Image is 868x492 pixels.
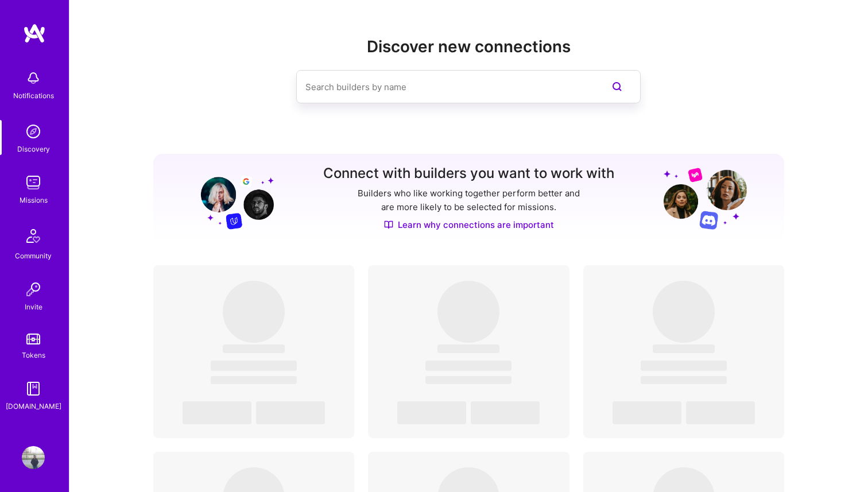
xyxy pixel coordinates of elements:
span: ‌ [686,401,755,424]
h2: Discover new connections [153,37,785,56]
a: Learn why connections are important [384,219,554,231]
span: ‌ [425,361,511,371]
img: tokens [26,334,40,344]
p: Builders who like working together perform better and are more likely to be selected for missions. [355,187,582,214]
i: icon SearchPurple [610,80,624,94]
span: ‌ [223,344,285,353]
span: ‌ [641,376,727,384]
img: Grow your network [191,166,274,230]
span: ‌ [653,344,715,353]
div: Invite [25,301,42,313]
div: Discovery [17,143,50,155]
span: ‌ [641,361,727,371]
div: Tokens [22,349,45,361]
div: Missions [20,194,48,206]
div: [DOMAIN_NAME] [6,400,61,412]
span: ‌ [613,401,681,424]
span: ‌ [437,344,499,353]
span: ‌ [256,401,325,424]
img: User Avatar [22,446,45,469]
img: Invite [22,278,45,301]
img: Discover [384,220,393,230]
h3: Connect with builders you want to work with [323,165,614,182]
span: ‌ [223,281,285,343]
a: User Avatar [19,446,48,469]
div: Community [15,250,52,262]
img: logo [23,23,46,44]
img: guide book [22,377,45,400]
div: Notifications [13,90,54,102]
img: discovery [22,120,45,143]
span: ‌ [425,376,511,384]
span: ‌ [437,281,499,343]
img: teamwork [22,171,45,194]
span: ‌ [471,401,540,424]
input: Search builders by name [305,72,586,102]
span: ‌ [211,361,297,371]
img: Grow your network [664,167,747,230]
img: bell [22,67,45,90]
span: ‌ [183,401,251,424]
span: ‌ [211,376,297,384]
span: ‌ [653,281,715,343]
span: ‌ [397,401,466,424]
img: Community [20,222,47,250]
